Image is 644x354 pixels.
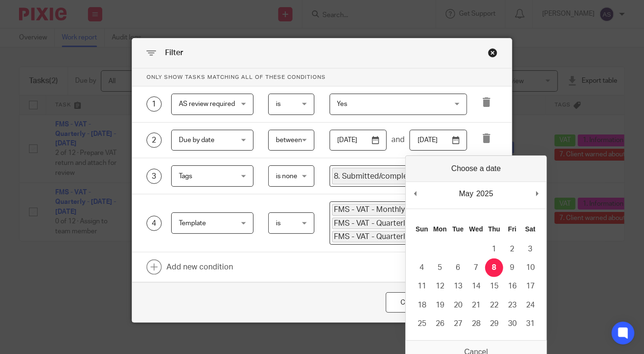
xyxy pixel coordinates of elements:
[413,258,431,277] button: 4
[146,169,162,184] div: 3
[449,258,467,277] button: 6
[332,204,414,215] span: FMS - VAT - Monthly
[449,315,467,333] button: 27
[132,68,512,86] p: Only show tasks matching all of these conditions
[488,225,500,233] abbr: Thursday
[332,168,429,184] span: 8. Submitted/completed
[452,225,464,233] abbr: Tuesday
[503,296,521,315] button: 23
[458,187,475,201] div: May
[469,225,483,233] abbr: Wednesday
[521,258,539,277] button: 10
[330,130,387,151] input: From date
[431,277,449,296] button: 12
[410,187,420,201] button: Previous Month
[467,315,485,333] button: 28
[431,315,449,333] button: 26
[521,240,539,258] button: 3
[449,296,467,315] button: 20
[413,277,431,296] button: 11
[503,258,521,277] button: 9
[179,101,235,107] span: AS review required
[503,315,521,333] button: 30
[146,96,162,112] div: 1
[276,101,281,107] span: is
[485,277,503,296] button: 15
[391,135,405,145] span: and
[467,296,485,315] button: 21
[416,225,428,233] abbr: Sunday
[488,48,498,57] div: Close this dialog window
[485,296,503,315] button: 22
[146,216,162,231] div: 4
[475,187,495,201] div: 2025
[337,101,348,107] span: Yes
[449,277,467,296] button: 13
[485,240,503,258] button: 1
[276,173,297,180] span: is none
[431,296,449,315] button: 19
[433,225,447,233] abbr: Monday
[467,258,485,277] button: 7
[410,130,467,151] input: Use the arrow keys to pick a date
[330,201,467,245] div: Search for option
[332,231,439,242] span: FMS - VAT - Quarterly (POA)
[508,225,517,233] abbr: Friday
[503,240,521,258] button: 2
[276,220,281,227] span: is
[413,296,431,315] button: 18
[179,173,192,180] span: Tags
[521,277,539,296] button: 17
[467,277,485,296] button: 14
[525,225,536,233] abbr: Saturday
[485,315,503,333] button: 29
[276,137,302,144] span: between
[165,49,183,57] span: Filter
[532,187,542,201] button: Next Month
[485,258,503,277] button: 8
[413,315,431,333] button: 25
[146,133,162,148] div: 2
[521,315,539,333] button: 31
[521,296,539,315] button: 24
[386,292,436,313] div: Close this dialog window
[431,258,449,277] button: 5
[179,220,206,227] span: Template
[179,137,215,144] span: Due by date
[332,218,419,229] span: FMS - VAT - Quarterly
[503,277,521,296] button: 16
[330,165,467,187] div: Search for option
